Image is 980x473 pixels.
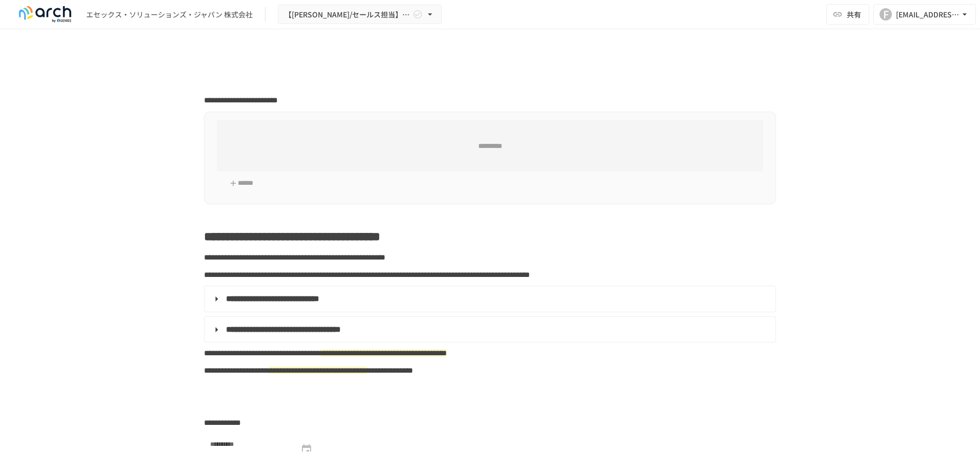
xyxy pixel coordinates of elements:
div: F [880,8,892,20]
img: logo-default@2x-9cf2c760.svg [12,6,78,23]
button: 共有 [826,4,869,25]
div: [EMAIL_ADDRESS][DOMAIN_NAME] [896,8,959,21]
span: 共有 [847,9,861,20]
button: 【[PERSON_NAME]/セールス担当】エセックス・ソリューションズ・ジャパン株式会社様_初期設定サポート [278,5,442,25]
div: エセックス・ソリューションズ・ジャパン 株式会社 [86,9,253,20]
button: F[EMAIL_ADDRESS][DOMAIN_NAME] [873,4,976,25]
span: 【[PERSON_NAME]/セールス担当】エセックス・ソリューションズ・ジャパン株式会社様_初期設定サポート [284,8,411,21]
